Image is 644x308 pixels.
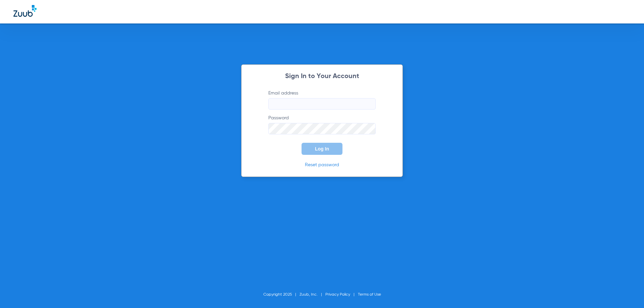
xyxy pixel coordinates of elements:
label: Password [268,115,376,134]
img: Zuub Logo [13,5,37,17]
input: Password [268,123,376,134]
button: Log In [302,143,342,155]
input: Email address [268,98,376,110]
a: Terms of Use [358,293,381,297]
label: Email address [268,90,376,110]
a: Reset password [305,163,339,167]
h2: Sign In to Your Account [258,73,386,80]
a: Privacy Policy [325,293,350,297]
li: Zuub, Inc. [300,291,325,298]
span: Log In [315,146,329,151]
li: Copyright 2025 [263,291,300,298]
